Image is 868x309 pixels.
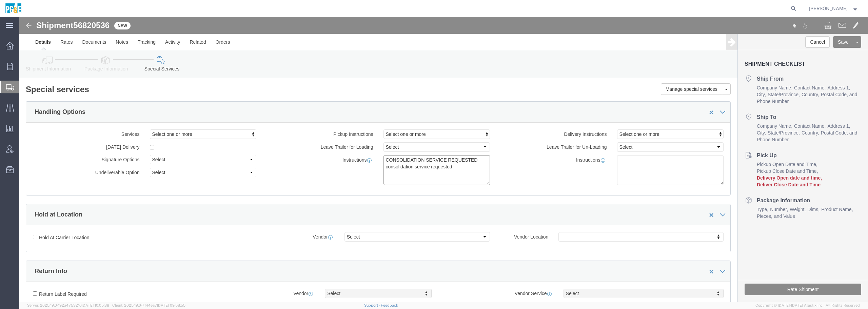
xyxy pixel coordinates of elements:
[364,303,381,307] a: Support
[5,3,22,14] img: logo
[755,303,860,308] span: Copyright © [DATE]-[DATE] Agistix Inc., All Rights Reserved
[809,5,848,12] span: Wendy Hetrick
[381,303,398,307] a: Feedback
[112,303,185,307] span: Client: 2025.19.0-7f44ea7
[27,303,109,307] span: Server: 2025.19.0-192a4753216
[157,303,185,307] span: [DATE] 09:58:55
[19,17,868,302] iframe: FS Legacy Container
[82,303,109,307] span: [DATE] 10:05:38
[809,4,859,13] button: [PERSON_NAME]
